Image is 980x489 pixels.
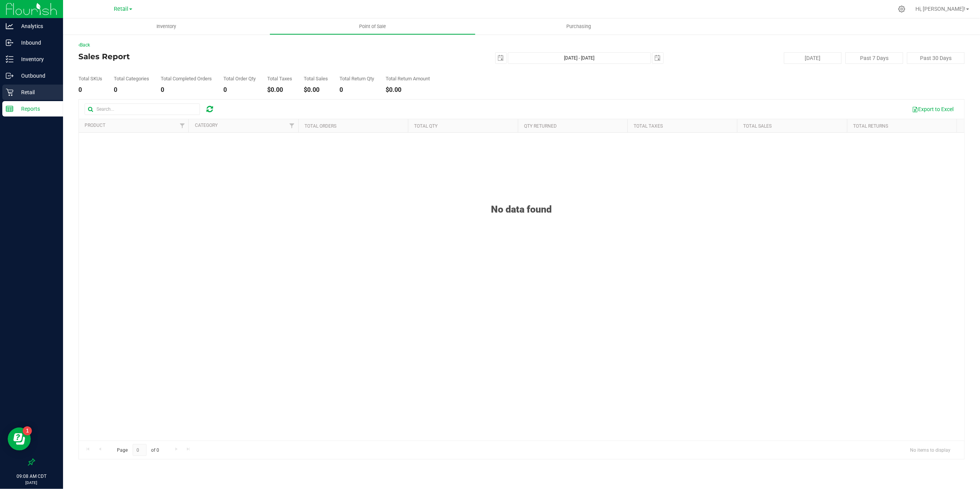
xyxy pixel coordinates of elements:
a: Total Returns [853,123,888,129]
div: 0 [114,87,149,93]
div: Total SKUs [78,76,102,81]
p: [DATE] [3,480,60,486]
inline-svg: Inventory [6,55,13,63]
button: Export to Excel [907,103,958,116]
div: No data found [79,185,964,215]
span: Point of Sale [349,23,396,30]
a: Filter [176,119,188,132]
input: Search... [85,103,200,115]
a: Qty Returned [524,123,557,129]
p: Analytics [13,22,60,31]
label: Pin the sidebar to full width on large screens [28,458,35,466]
a: Product [85,123,105,128]
div: Manage settings [897,5,907,13]
span: Retail [114,6,128,12]
div: 0 [339,87,374,93]
a: Filter [286,119,298,132]
div: Total Order Qty [223,76,256,81]
div: Total Completed Orders [161,76,212,81]
inline-svg: Reports [6,105,13,113]
a: Total Qty [414,123,438,129]
span: select [652,53,663,63]
inline-svg: Retail [6,88,13,96]
h4: Sales Report [78,52,374,61]
inline-svg: Inbound [6,39,13,47]
span: Hi, [PERSON_NAME]! [915,6,965,12]
span: select [496,53,506,63]
button: Past 7 Days [845,52,903,64]
p: Inbound [13,38,60,47]
div: $0.00 [267,87,292,93]
p: Outbound [13,71,60,80]
a: Point of Sale [270,18,476,35]
div: 0 [78,87,102,93]
inline-svg: Analytics [6,22,13,30]
div: Total Sales [304,76,328,81]
p: 09:08 AM CDT [3,473,60,480]
a: Category [195,123,218,128]
button: Past 30 Days [907,52,965,64]
iframe: Resource center unread badge [23,426,32,436]
span: Page of 0 [110,444,166,456]
p: Inventory [13,55,60,64]
div: 0 [223,87,256,93]
a: Total Taxes [634,123,663,129]
a: Total Sales [744,123,772,129]
span: No items to display [904,444,957,456]
div: $0.00 [304,87,328,93]
iframe: Resource center [8,427,31,451]
div: Total Return Qty [339,76,374,81]
span: Purchasing [556,23,602,30]
div: Total Categories [114,76,149,81]
a: Inventory [63,18,270,35]
p: Retail [13,88,60,97]
div: Total Taxes [267,76,292,81]
div: 0 [161,87,212,93]
p: Reports [13,104,60,113]
a: Purchasing [476,18,682,35]
a: Total Orders [304,123,336,129]
span: Inventory [146,23,186,30]
inline-svg: Outbound [6,72,13,80]
a: Back [78,42,90,48]
div: Total Return Amount [386,76,430,81]
div: $0.00 [386,87,430,93]
button: [DATE] [784,52,842,64]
